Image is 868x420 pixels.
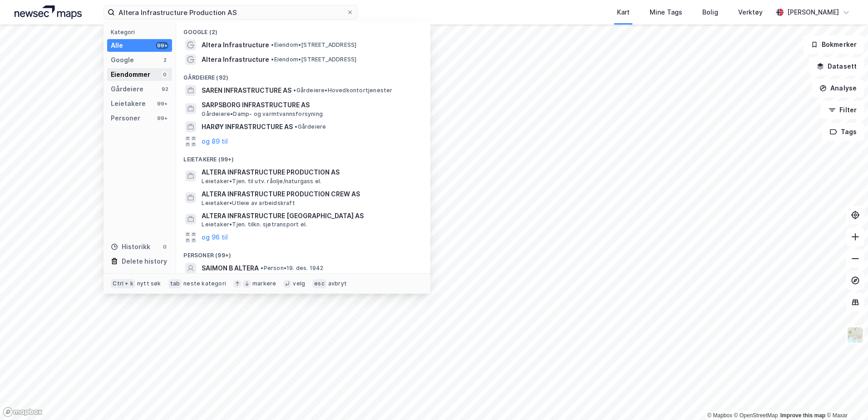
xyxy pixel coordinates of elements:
span: Altera Infrastructure [202,40,269,50]
button: Filter [821,101,864,119]
input: Søk på adresse, matrikkel, gårdeiere, leietakere eller personer [115,5,346,19]
div: Delete history [122,256,167,267]
span: ALTERA INFRASTRUCTURE PRODUCTION AS [202,167,419,178]
span: Eiendom • [STREET_ADDRESS] [271,41,356,49]
div: Eiendommer [111,69,150,80]
div: markere [252,280,276,287]
div: Historikk [111,241,150,252]
div: [PERSON_NAME] [787,7,839,18]
div: esc [312,279,326,288]
span: Leietaker • Tjen. til utv. råolje/naturgass el. [202,178,321,185]
span: Gårdeiere [295,123,326,130]
div: Kategori [111,29,172,35]
a: Mapbox homepage [3,407,43,417]
div: Ctrl + k [111,279,135,288]
div: 99+ [156,115,168,122]
span: • [271,41,274,48]
span: Leietaker • Utleie av arbeidskraft [202,200,295,207]
div: Leietakere (99+) [176,149,430,165]
button: Tags [822,123,864,141]
div: 0 [161,71,168,78]
div: Personer (99+) [176,245,430,261]
div: Personer [111,113,140,124]
span: SARPSBORG INFRASTRUCTURE AS [202,100,419,110]
span: SAIMON B ALTERA [202,263,259,274]
span: Leietaker • Tjen. tilkn. sjøtransport el. [202,221,307,228]
button: og 89 til [202,136,228,147]
button: Bokmerker [803,35,864,54]
div: Google [111,55,134,65]
div: nytt søk [137,280,161,287]
div: 92 [161,85,168,93]
span: • [293,87,296,94]
div: Leietakere [111,98,146,109]
div: Gårdeiere (92) [176,67,430,83]
div: 2 [161,56,168,64]
div: Alle [111,40,123,51]
span: Altera Infrastructure [202,54,269,65]
a: Mapbox [707,412,732,419]
div: tab [168,279,182,288]
a: OpenStreetMap [734,412,778,419]
div: 99+ [156,100,168,107]
div: avbryt [328,280,347,287]
div: Mine Tags [650,7,682,18]
iframe: Chat Widget [823,376,868,420]
div: Gårdeiere [111,84,143,95]
div: Google (2) [176,21,430,38]
span: SAREN INFRASTRUCTURE AS [202,85,291,96]
span: Gårdeiere • Damp- og varmtvannsforsyning [202,110,323,118]
span: Person • 19. des. 1942 [261,265,323,272]
span: • [295,123,297,130]
div: neste kategori [183,280,226,287]
span: ALTERA INFRASTRUCTURE PRODUCTION CREW AS [202,189,419,200]
div: Bolig [702,7,718,18]
span: • [271,56,274,63]
span: ALTERA INFRASTRUCTURE [GEOGRAPHIC_DATA] AS [202,210,419,221]
a: Improve this map [780,412,825,419]
div: 99+ [156,42,168,49]
img: logo.a4113a55bc3d86da70a041830d287a7e.svg [15,5,82,19]
span: HARØY INFRASTRUCTURE AS [202,121,293,132]
button: Analyse [812,79,864,97]
img: Z [847,326,864,344]
span: • [261,265,263,271]
span: Gårdeiere • Hovedkontortjenester [293,87,392,94]
div: 0 [161,243,168,250]
button: Datasett [809,57,864,75]
div: Kart [617,7,630,18]
button: og 96 til [202,232,228,243]
div: Verktøy [738,7,763,18]
span: Eiendom • [STREET_ADDRESS] [271,56,356,63]
div: velg [293,280,305,287]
